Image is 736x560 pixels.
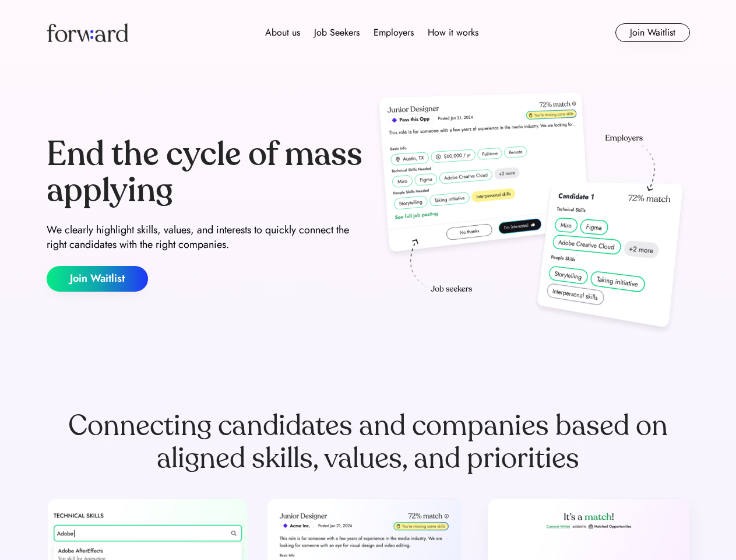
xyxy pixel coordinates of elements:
img: hero-image.png [373,89,690,339]
button: Join Waitlist [615,23,690,42]
div: Job Seekers [314,26,360,40]
div: How it works [428,26,478,40]
button: Join Waitlist [47,266,148,292]
div: End the cycle of mass applying [47,136,364,208]
div: Employers [374,26,414,40]
div: Connecting candidates and companies based on aligned skills, values, and priorities [47,409,690,475]
img: Forward logo [47,23,128,42]
div: We clearly highlight skills, values, and interests to quickly connect the right candidates with t... [47,223,364,252]
div: About us [265,26,300,40]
